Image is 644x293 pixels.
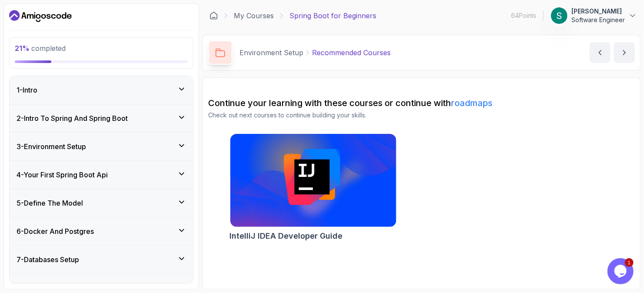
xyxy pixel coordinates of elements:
[551,7,568,24] img: user profile image
[17,170,108,180] h3: 4 - Your First Spring Boot Api
[17,226,94,236] h3: 6 - Docker And Postgres
[17,198,83,208] h3: 5 - Define The Model
[17,85,37,95] h3: 1 - Intro
[10,104,193,132] button: 2-Intro To Spring And Spring Boot
[312,47,391,58] p: Recommended Courses
[551,7,637,24] button: user profile image[PERSON_NAME]Software Engineer
[607,258,635,284] iframe: chat widget
[15,44,66,53] span: completed
[234,10,274,21] a: My Courses
[17,113,128,123] h3: 2 - Intro To Spring And Spring Boot
[239,47,303,58] p: Environment Setup
[17,141,86,152] h3: 3 - Environment Setup
[614,42,635,63] button: next content
[571,7,625,16] p: [PERSON_NAME]
[10,133,193,160] button: 3-Environment Setup
[10,189,193,217] button: 5-Define The Model
[9,9,72,23] a: Dashboard
[590,42,611,63] button: previous content
[230,134,396,227] img: IntelliJ IDEA Developer Guide card
[209,11,218,20] a: Dashboard
[230,133,397,242] a: IntelliJ IDEA Developer Guide cardIntelliJ IDEA Developer Guide
[17,283,76,293] h3: 8 - Spring Data Jpa
[10,161,193,189] button: 4-Your First Spring Boot Api
[10,217,193,245] button: 6-Docker And Postgres
[230,230,343,242] h2: IntelliJ IDEA Developer Guide
[208,111,635,120] p: Check out next courses to continue building your skills.
[571,16,625,24] p: Software Engineer
[17,254,79,265] h3: 7 - Databases Setup
[15,44,30,53] span: 21 %
[208,97,635,109] h2: Continue your learning with these courses or continue with
[511,11,536,20] p: 64 Points
[10,76,193,104] button: 1-Intro
[451,98,492,108] a: roadmaps
[10,246,193,273] button: 7-Databases Setup
[289,10,376,21] p: Spring Boot for Beginners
